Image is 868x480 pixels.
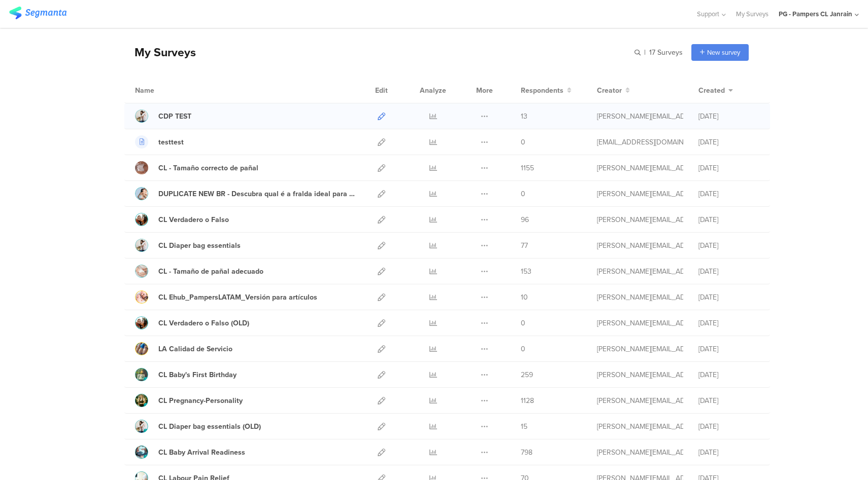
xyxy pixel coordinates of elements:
[597,85,622,96] span: Creator
[698,189,759,199] div: [DATE]
[597,266,683,277] div: perez.ep@pg.com
[698,447,759,458] div: [DATE]
[9,7,66,19] img: segmanta logo
[597,292,683,303] div: perez.ep@pg.com
[698,214,759,225] div: [DATE]
[597,240,683,251] div: perez.ep@pg.com
[124,44,196,61] div: My Surveys
[597,318,683,328] div: perez.ep@pg.com
[521,395,534,406] span: 1128
[158,447,245,458] div: CL Baby Arrival Readiness
[521,421,527,432] span: 15
[521,189,525,199] span: 0
[158,370,237,380] div: CL Baby's First Birthday
[158,137,184,147] div: testtest
[698,85,733,96] button: Created
[521,214,529,225] span: 96
[135,109,191,123] a: CDP TEST
[371,78,392,103] div: Edit
[698,85,725,96] span: Created
[135,368,237,381] a: CL Baby's First Birthday
[597,85,630,96] button: Creator
[698,137,759,147] div: [DATE]
[418,78,448,103] div: Analyze
[158,189,355,199] div: DUPLICATE NEW BR - Descubra qual é a fralda ideal para o seu bebê! Full Complete Con Form
[521,85,563,96] span: Respondents
[597,214,683,225] div: perez.ep@pg.com
[698,318,759,328] div: [DATE]
[158,111,191,122] div: CDP TEST
[597,163,683,173] div: perez.ep@pg.com
[698,395,759,406] div: [DATE]
[779,9,852,19] div: PG - Pampers CL Janrain
[597,395,683,406] div: perez.ep@pg.com
[597,421,683,432] div: ernazarova.y@pg.com
[698,266,759,277] div: [DATE]
[521,111,527,122] span: 13
[135,239,241,252] a: CL Diaper bag essentials
[698,292,759,303] div: [DATE]
[135,161,258,174] a: CL - Tamaño correcto de pañal
[649,47,683,58] span: 17 Surveys
[521,266,531,277] span: 153
[698,111,759,122] div: [DATE]
[158,266,263,277] div: CL - Tamaño de pañal adecuado
[474,78,495,103] div: More
[135,213,229,226] a: CL Verdadero o Falso
[698,163,759,173] div: [DATE]
[698,240,759,251] div: [DATE]
[697,9,719,19] span: Support
[521,292,528,303] span: 10
[698,344,759,354] div: [DATE]
[597,344,683,354] div: perez.ep@pg.com
[135,316,249,329] a: CL Verdadero o Falso (OLD)
[135,446,245,459] a: CL Baby Arrival Readiness
[158,240,241,251] div: CL Diaper bag essentials
[521,163,534,173] span: 1155
[135,265,263,278] a: CL - Tamaño de pañal adecuado
[135,420,261,433] a: CL Diaper bag essentials (OLD)
[698,370,759,380] div: [DATE]
[135,342,232,355] a: LA Calidad de Servicio
[158,318,249,328] div: CL Verdadero o Falso (OLD)
[521,318,525,328] span: 0
[135,135,184,149] a: testtest
[135,85,196,96] div: Name
[158,395,243,406] div: CL Pregnancy-Personality
[521,447,532,458] span: 798
[597,447,683,458] div: ernazarova.y@pg.com
[707,48,740,57] span: New survey
[135,290,317,304] a: CL Ehub_PampersLATAM_Versión para artículos
[643,47,647,58] span: |
[135,394,243,407] a: CL Pregnancy-Personality
[135,187,355,200] a: DUPLICATE NEW BR - Descubra qual é a fralda ideal para o seu bebê! Full Complete Con Form
[597,111,683,122] div: dabrowski.d.3@pg.com
[597,189,683,199] div: perez.ep@pg.com
[521,137,525,147] span: 0
[158,292,317,303] div: CL Ehub_PampersLATAM_Versión para artículos
[597,370,683,380] div: perez.ep@pg.com
[158,344,232,354] div: LA Calidad de Servicio
[597,137,683,147] div: nart.a@pg.com
[521,344,525,354] span: 0
[521,85,572,96] button: Respondents
[158,214,229,225] div: CL Verdadero o Falso
[521,370,533,380] span: 259
[158,421,261,432] div: CL Diaper bag essentials (OLD)
[158,163,258,173] div: CL - Tamaño correcto de pañal
[698,421,759,432] div: [DATE]
[521,240,528,251] span: 77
